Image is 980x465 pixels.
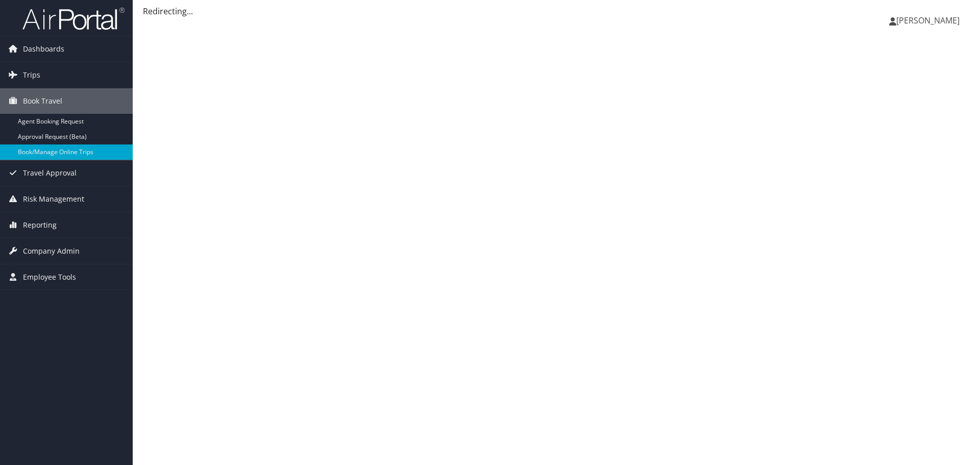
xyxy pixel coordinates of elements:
[22,7,125,31] img: airportal-logo.png
[23,186,84,212] span: Risk Management
[896,15,960,26] span: [PERSON_NAME]
[23,264,76,290] span: Employee Tools
[23,88,62,114] span: Book Travel
[23,212,57,238] span: Reporting
[889,5,970,36] a: [PERSON_NAME]
[23,62,40,88] span: Trips
[23,238,80,264] span: Company Admin
[143,5,970,17] div: Redirecting...
[23,36,64,62] span: Dashboards
[23,160,77,186] span: Travel Approval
